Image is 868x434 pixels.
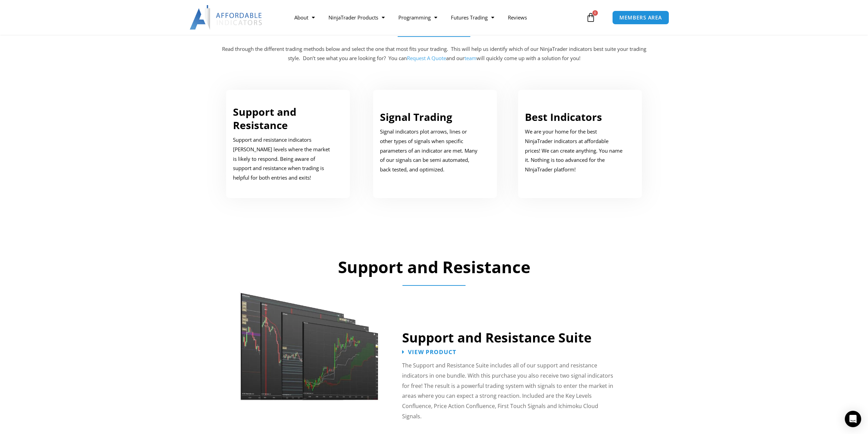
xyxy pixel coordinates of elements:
p: Signal indicators plot arrows, lines or other types of signals when specific parameters of an ind... [380,127,480,174]
a: NinjaTrader Products [322,10,392,25]
p: Support and resistance indicators [PERSON_NAME] levels where the market is likely to respond. Bei... [233,135,333,183]
span: View Product [408,349,456,355]
a: MEMBERS AREA [612,11,669,25]
a: Signal Trading [380,110,452,124]
a: About [288,10,322,25]
a: Support and Resistance [233,105,296,132]
nav: Menu [288,10,584,25]
p: We are your home for the best NinjaTrader indicators at affordable prices! We can create anything... [525,127,625,174]
a: team [465,55,476,61]
span: MEMBERS AREA [619,15,662,20]
a: Support and Resistance Suite [402,328,591,346]
p: The Support and Resistance Suite includes all of our support and resistance indicators in one bun... [402,361,618,421]
h2: Support and Resistance [224,256,644,278]
a: View Product [402,349,456,355]
p: Read through the different trading methods below and select the one that most fits your trading. ... [221,44,647,64]
div: Open Intercom Messenger [845,411,861,427]
img: Support and Resistance Suite 1 | Affordable Indicators – NinjaTrader [239,280,380,401]
a: Programming [392,10,444,25]
span: 0 [592,10,598,16]
img: LogoAI | Affordable Indicators – NinjaTrader [190,5,263,30]
a: Best Indicators [525,110,602,124]
a: Futures Trading [444,10,501,25]
a: Request A Quote [407,55,446,61]
a: Reviews [501,10,534,25]
a: 0 [576,8,606,27]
